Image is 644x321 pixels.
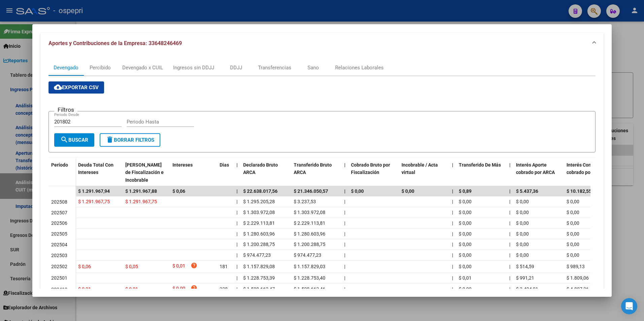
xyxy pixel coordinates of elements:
span: $ 989,13 [567,264,585,269]
span: $ 0,06 [78,264,91,269]
span: | [452,162,453,168]
span: | [344,188,346,194]
span: $ 0,00 [459,252,472,258]
span: $ 2.229.113,81 [294,220,325,226]
span: | [344,242,345,247]
span: 202503 [51,253,67,258]
span: Intereses [172,162,193,168]
span: $ 0,89 [459,188,472,194]
span: | [509,264,510,269]
span: | [236,210,237,215]
span: | [344,264,345,269]
datatable-header-cell: Interés Aporte cobrado por ARCA [513,158,564,187]
mat-icon: delete [106,136,114,144]
span: 202505 [51,231,67,237]
span: | [509,275,510,281]
span: $ 1.228.753,39 [243,275,275,281]
span: | [236,286,237,292]
span: | [452,199,453,204]
span: Cobrado Bruto por Fiscalización [351,162,390,175]
span: Interés Contribución cobrado por ARCA [567,162,610,175]
div: Devengado x CUIL [122,64,163,71]
span: Incobrable / Acta virtual [401,162,438,175]
span: 238 [220,286,228,292]
span: | [509,199,510,204]
span: Buscar [60,137,88,143]
span: $ 974.477,23 [243,252,271,258]
datatable-header-cell: Período [49,158,75,186]
span: $ 0,00 [459,231,472,237]
span: $ 1.157.829,03 [294,264,325,269]
span: $ 1.200.288,75 [243,242,275,247]
span: $ 1.291.967,75 [125,199,157,204]
span: $ 0,01 [78,286,91,292]
datatable-header-cell: Transferido De Más [456,158,507,187]
span: | [344,231,345,237]
span: | [452,264,453,269]
button: Exportar CSV [49,81,104,94]
span: | [509,162,511,168]
span: $ 21.346.050,57 [294,188,328,194]
span: | [509,188,511,194]
span: $ 514,59 [516,264,534,269]
span: $ 1.291.967,94 [78,188,110,194]
span: $ 0,00 [567,242,579,247]
span: | [236,264,237,269]
div: Relaciones Laborales [335,64,384,71]
span: $ 22.638.017,56 [243,188,278,194]
div: Open Intercom Messenger [621,298,637,314]
datatable-header-cell: | [507,158,513,187]
span: $ 0,00 [459,264,472,269]
span: | [236,242,237,247]
span: [PERSON_NAME] de Fiscalización e Incobrable [125,162,164,183]
span: $ 974.477,23 [294,252,321,258]
span: 202501 [51,275,67,281]
span: Borrar Filtros [106,137,154,143]
span: Declarado Bruto ARCA [243,162,278,175]
mat-icon: cloud_download [54,83,62,91]
mat-icon: search [60,136,68,144]
span: Período [51,162,68,168]
span: | [344,210,345,215]
h3: Filtros [54,106,77,113]
span: | [452,188,453,194]
span: | [344,220,345,226]
span: Dias [220,162,229,168]
span: $ 0,00 [172,285,185,294]
span: | [344,252,345,258]
span: | [452,242,453,247]
span: $ 0,00 [567,252,579,258]
span: 202502 [51,264,67,269]
i: help [191,285,197,291]
span: $ 0,00 [516,242,529,247]
span: $ 4.807,36 [567,286,589,292]
span: | [509,252,510,258]
div: Transferencias [258,64,291,71]
span: $ 2.229.113,81 [243,220,275,226]
span: $ 0,00 [459,286,472,292]
span: | [236,275,237,281]
span: | [452,286,453,292]
span: 202507 [51,210,67,215]
datatable-header-cell: Declarado Bruto ARCA [240,158,291,187]
span: | [509,210,510,215]
div: DDJJ [230,64,242,71]
span: $ 0,00 [459,220,472,226]
div: Sano [308,64,319,71]
span: $ 1.200.288,75 [294,242,325,247]
datatable-header-cell: Cobrado Bruto por Fiscalización [348,158,399,187]
span: Aportes y Contribuciones de la Empresa: 33648246469 [49,40,182,46]
span: Transferido De Más [459,162,501,168]
span: $ 0,00 [459,210,472,215]
span: $ 2.494,91 [516,286,538,292]
span: | [509,242,510,247]
span: | [344,199,345,204]
span: 202504 [51,242,67,247]
span: $ 0,00 [567,199,579,204]
mat-expansion-panel-header: Aportes y Contribuciones de la Empresa: 33648246469 [40,33,604,54]
span: | [236,231,237,237]
span: | [236,252,237,258]
span: $ 1.157.829,08 [243,264,275,269]
span: $ 0,01 [172,262,185,271]
span: $ 0,00 [459,242,472,247]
